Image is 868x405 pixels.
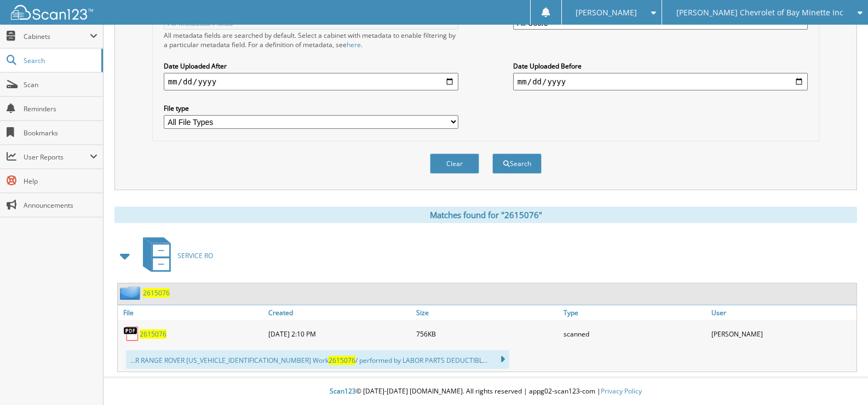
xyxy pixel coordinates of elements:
div: © [DATE]-[DATE] [DOMAIN_NAME]. All rights reserved | appg02-scan123-com | [104,378,868,405]
img: scan123-logo-white.svg [11,5,93,20]
div: ...R RANGE ROVER [US_VEHICLE_IDENTIFICATION_NUMBER] Work / performed by LABOR PARTS DEDUCTIBL... [126,350,509,369]
input: end [513,73,808,90]
span: 2615076 [329,356,355,365]
button: Clear [430,153,479,174]
a: SERVICE RO [136,234,213,277]
div: [DATE] 2:10 PM [266,323,413,345]
a: Size [413,305,561,320]
span: Help [24,176,97,186]
a: 2615076 [140,329,166,339]
img: PDF.png [123,326,140,342]
span: Bookmarks [24,128,97,138]
a: here [347,40,361,49]
span: Announcements [24,201,97,210]
span: [PERSON_NAME] [576,9,637,16]
a: 2615076 [143,288,170,298]
span: Search [24,56,96,65]
span: Cabinets [24,32,90,41]
a: Type [561,305,709,320]
div: 756KB [413,323,561,345]
label: File type [164,104,458,113]
a: Privacy Policy [601,386,642,396]
a: User [709,305,856,320]
div: Matches found for "2615076" [114,207,857,223]
span: Reminders [24,104,97,113]
a: File [118,305,266,320]
span: Scan123 [330,386,356,396]
a: Created [266,305,413,320]
div: All metadata fields are searched by default. Select a cabinet with metadata to enable filtering b... [164,31,458,49]
label: Date Uploaded After [164,61,458,71]
div: scanned [561,323,709,345]
iframe: Chat Widget [813,352,868,405]
img: folder2.png [120,286,143,300]
label: Date Uploaded Before [513,61,808,71]
span: Scan [24,80,97,89]
span: SERVICE RO [177,251,213,260]
div: [PERSON_NAME] [709,323,856,345]
input: start [164,73,458,90]
span: [PERSON_NAME] Chevrolet of Bay Minette Inc [676,9,843,16]
button: Search [492,153,542,174]
span: User Reports [24,152,90,162]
